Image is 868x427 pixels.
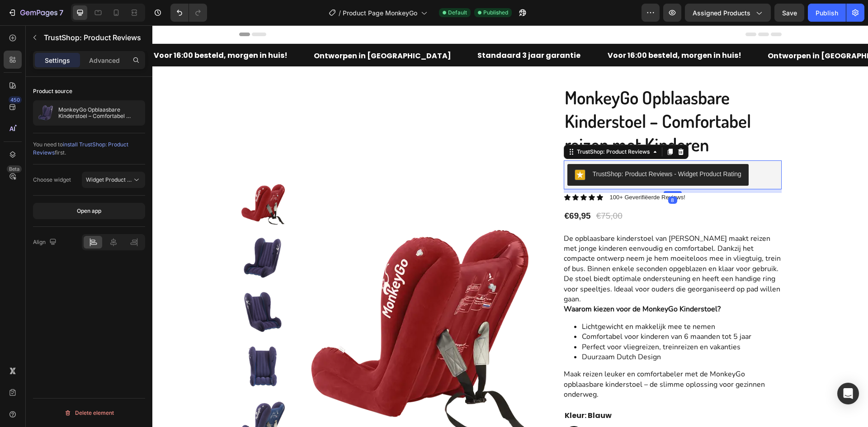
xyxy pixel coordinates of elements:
[615,25,753,36] span: Ontworpen in [GEOGRAPHIC_DATA]
[440,144,589,154] div: TrustShop: Product Reviews - Widget Product Rating
[37,104,55,122] img: product feature img
[411,249,628,279] p: De stoel biedt optimale ondersteuning en heeft een handige ring voor speeltjes. Ideaal voor ouder...
[86,176,143,183] span: Widget Product Rating
[422,144,433,155] img: CKub0pnr1okDEAE=.png
[59,7,63,18] p: 7
[411,208,628,249] p: De opblaasbare kinderstoel van [PERSON_NAME] maakt reizen met jonge kinderen eenvoudig en comfort...
[411,344,613,374] p: Maak reizen leuker en comfortabeler met de MonkeyGo opblaasbare kinderstoel – de slimme oplossing...
[429,296,629,306] p: Lichtgewicht en makkelijk mee te nemen
[411,385,460,396] legend: Kleur: Blauw
[455,25,589,35] span: Voor 16:00 besteld, morgen in huis!
[58,107,142,119] p: MonkeyGo Opblaasbare Kinderstoel – Comfortabel reizen met Kinderen
[411,59,629,131] h1: MonkeyGo Opblaasbare Kinderstoel – Comfortabel reizen met Kinderen
[33,87,72,95] div: Product source
[87,372,134,419] img: MonkeyGo Child Seat MonkeyGo
[325,25,428,35] span: Standaard 3 jaar garantie
[82,172,145,188] button: Widget Product Rating
[33,141,128,156] span: install TrustShop: Product Reviews
[33,236,58,249] div: Align
[33,141,145,157] div: You need to first.
[87,263,134,310] img: MonkeyGo Child Seat MonkeyGo
[483,9,508,17] span: Published
[87,318,134,365] img: MonkeyGo Child Seat MonkeyGo
[170,4,207,22] div: Undo/Redo
[808,4,846,22] button: Publish
[9,96,22,103] div: 450
[45,56,70,65] p: Settings
[33,176,71,184] div: Choose widget
[448,9,467,17] span: Default
[816,8,838,18] div: Publish
[423,122,499,131] div: TrustShop: Product Reviews
[89,56,120,65] p: Advanced
[152,25,868,427] iframe: Design area
[87,155,134,202] img: MonkeyGo Child Seat MonkeyGo
[33,203,145,219] button: Open app
[443,184,471,197] div: €75,00
[7,165,22,173] div: Beta
[429,306,629,316] p: Comfortabel voor kinderen van 6 maanden tot 5 jaar
[343,8,417,18] span: Product Page MonkeyGo
[161,25,299,36] span: Ontworpen in [GEOGRAPHIC_DATA]
[33,406,145,420] button: Delete element
[339,8,341,18] span: /
[685,4,771,22] button: Assigned Products
[458,169,533,176] p: 100+ Geverifiëerde Reviews!
[429,327,629,337] p: Duurzaam Dutch Design
[415,139,596,160] button: TrustShop: Product Reviews - Widget Product Rating
[693,8,750,18] span: Assigned Products
[64,408,114,418] div: Delete element
[516,171,525,178] div: 8
[44,32,142,43] p: TrustShop: Product Reviews
[782,9,797,17] span: Save
[429,317,629,327] p: Perfect voor vliegreizen, treinreizen en vakanties
[77,207,101,215] div: Open app
[774,4,804,22] button: Save
[87,209,134,256] img: MonkeyGo Child Seat MonkeyGo
[4,4,67,22] button: 7
[411,279,568,289] strong: Waarom kiezen voor de MonkeyGo Kinderstoel?
[411,184,439,197] div: €69,95
[837,383,859,404] div: Open Intercom Messenger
